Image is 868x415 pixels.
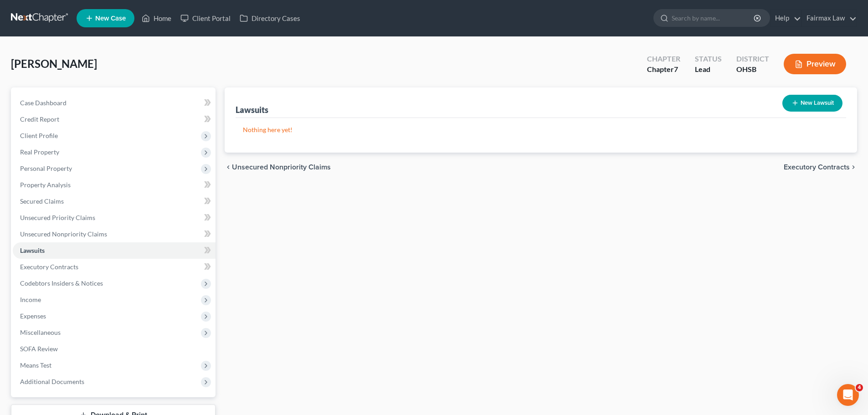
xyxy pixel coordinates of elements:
span: Miscellaneous [20,328,61,336]
div: OHSB [736,64,769,75]
input: Search by name... [672,10,755,26]
a: Unsecured Nonpriority Claims [13,226,216,242]
iframe: Intercom live chat [837,384,859,406]
p: Nothing here yet! [243,125,839,134]
span: Income [20,296,41,303]
a: Secured Claims [13,193,216,210]
a: Fairmax Law [802,10,857,26]
span: Credit Report [20,115,59,123]
span: Secured Claims [20,197,64,205]
span: Real Property [20,148,59,156]
div: Status [695,54,722,64]
span: New Case [95,15,126,22]
span: SOFA Review [20,345,58,353]
span: 4 [856,384,863,391]
span: [PERSON_NAME] [11,57,97,70]
span: Additional Documents [20,378,84,385]
div: Lead [695,64,722,75]
span: Expenses [20,312,46,320]
button: chevron_left Unsecured Nonpriority Claims [225,164,331,171]
span: Codebtors Insiders & Notices [20,279,103,287]
span: Unsecured Nonpriority Claims [20,230,107,238]
div: District [736,54,769,64]
a: Credit Report [13,111,216,128]
button: Executory Contracts chevron_right [784,164,857,171]
a: Unsecured Priority Claims [13,210,216,226]
i: chevron_left [225,164,232,171]
span: Executory Contracts [20,263,78,271]
div: Chapter [647,54,680,64]
span: Means Test [20,361,51,369]
a: Home [137,10,176,26]
i: chevron_right [850,164,857,171]
span: Lawsuits [20,246,45,254]
a: Lawsuits [13,242,216,259]
span: Executory Contracts [784,164,850,171]
span: Property Analysis [20,181,71,189]
div: Chapter [647,64,680,75]
span: 7 [674,65,678,73]
button: Preview [784,54,846,74]
span: Personal Property [20,164,72,172]
a: SOFA Review [13,341,216,357]
span: Unsecured Nonpriority Claims [232,164,331,171]
span: Unsecured Priority Claims [20,214,95,221]
a: Directory Cases [235,10,305,26]
div: Lawsuits [236,104,268,115]
a: Property Analysis [13,177,216,193]
a: Executory Contracts [13,259,216,275]
button: New Lawsuit [782,95,842,112]
a: Case Dashboard [13,95,216,111]
a: Help [770,10,801,26]
span: Client Profile [20,132,58,139]
a: Client Portal [176,10,235,26]
span: Case Dashboard [20,99,67,107]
